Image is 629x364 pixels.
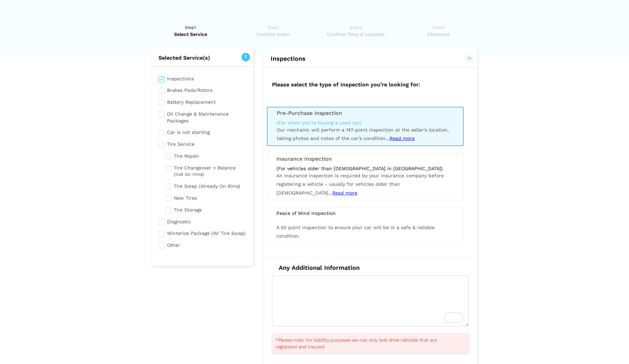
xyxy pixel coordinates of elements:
span: Confirm Order [234,31,312,38]
span: 1 [242,53,250,61]
a: Step1 [152,24,230,38]
h3: Insurance Inspection [276,156,454,162]
h4: Any Additional Information [272,264,469,271]
button: Inspections [270,55,470,63]
a: Step4 [399,24,478,38]
span: Confirm Time & Location [317,31,395,38]
a: Step2 [234,24,312,38]
h3: Pre-Purchase Inspection [277,110,454,116]
div: Peace of Mind Inspection [271,210,459,216]
span: Select Service [152,31,230,38]
h2: Please select the type of inspection you’re looking for: [265,75,476,93]
textarea: To enrich screen reader interactions, please activate Accessibility in Grammarly extension settings [272,276,469,326]
span: Read more [390,136,415,141]
span: Our mechanic will perform a 147-point inspection at the seller's location, taking photos and note... [277,127,449,141]
span: An insurance inspection is required by your insurance company before registering a vehicle - usua... [276,173,444,195]
h2: Selected Service(s) [152,55,254,61]
span: A 50 point inspection to ensure your car will be in a safe & reliable condition. [276,225,435,239]
span: Read more [332,190,357,196]
div: (For when you’re buying a used car) [277,120,454,126]
span: Checkout [399,31,478,38]
a: Step3 [317,24,395,38]
span: *Please note: For liability purposes we can only test drive vehicles that are registered and insured [275,337,457,350]
div: (For vehicles older than [DEMOGRAPHIC_DATA] in [GEOGRAPHIC_DATA]) [276,165,454,171]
